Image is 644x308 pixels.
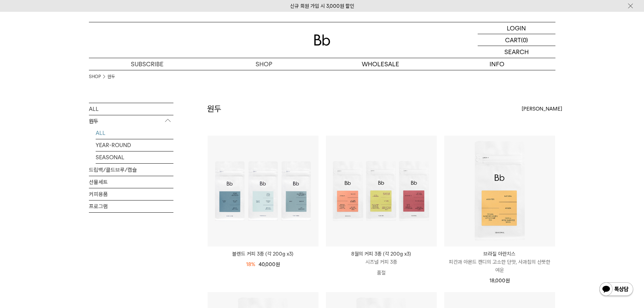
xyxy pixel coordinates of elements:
[108,73,115,80] a: 원두
[478,22,555,34] a: LOGIN
[89,103,173,115] a: ALL
[444,250,555,274] a: 브라질 아란치스 피칸과 아몬드 캔디의 고소한 단맛, 사과칩의 산뜻한 여운
[314,34,330,46] img: 로고
[89,115,173,127] p: 원두
[208,250,318,258] a: 블렌드 커피 3종 (각 200g x3)
[96,151,173,163] a: SEASONAL
[444,258,555,274] p: 피칸과 아몬드 캔디의 고소한 단맛, 사과칩의 산뜻한 여운
[89,188,173,200] a: 커피용품
[599,282,634,298] img: 카카오톡 채널 1:1 채팅 버튼
[208,136,318,246] img: 블렌드 커피 3종 (각 200g x3)
[96,127,173,139] a: ALL
[259,261,280,267] span: 40,000
[89,58,206,70] a: SUBSCRIBE
[326,250,437,258] p: 8월의 커피 3종 (각 200g x3)
[478,34,555,46] a: CART (0)
[89,73,101,80] a: SHOP
[444,250,555,258] p: 브라질 아란치스
[504,46,529,58] p: SEARCH
[490,278,510,284] span: 18,000
[89,164,173,176] a: 드립백/콜드브루/캡슐
[326,266,437,280] p: 품절
[322,58,439,70] p: WHOLESALE
[207,103,221,115] h2: 원두
[521,34,528,46] p: (0)
[326,136,437,246] img: 8월의 커피 3종 (각 200g x3)
[89,200,173,212] a: 프로그램
[326,250,437,266] a: 8월의 커피 3종 (각 200g x3) 시즈널 커피 3종
[444,136,555,246] img: 브라질 아란치스
[206,58,322,70] a: SHOP
[96,139,173,151] a: YEAR-ROUND
[505,34,521,46] p: CART
[276,261,280,267] span: 원
[89,176,173,188] a: 선물세트
[505,278,510,284] span: 원
[522,105,562,113] span: [PERSON_NAME]
[290,3,354,9] a: 신규 회원 가입 시 3,000원 할인
[326,258,437,266] p: 시즈널 커피 3종
[439,58,555,70] p: INFO
[246,260,255,268] div: 18%
[507,22,526,34] p: LOGIN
